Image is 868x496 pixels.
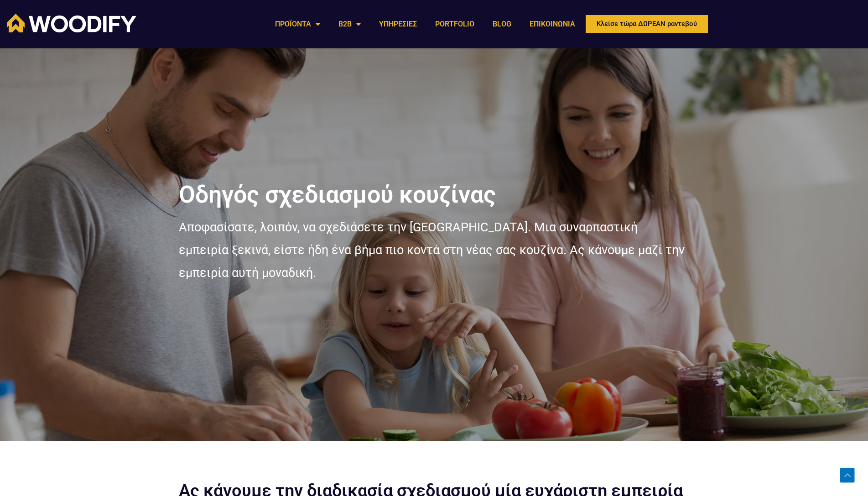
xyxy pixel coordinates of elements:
[179,183,690,207] h1: Οδηγός σχεδιασμού κουζίνας
[597,21,697,27] span: Κλείσε τώρα ΔΩΡΕΑΝ ραντεβού
[329,14,370,35] a: B2B
[520,14,584,35] a: ΕΠΙΚΟΙΝΩΝΙΑ
[7,14,136,32] img: Woodify
[584,14,709,34] a: Κλείσε τώρα ΔΩΡΕΑΝ ραντεβού
[266,14,584,35] nav: Menu
[370,14,426,35] a: ΥΠΗΡΕΣΙΕΣ
[266,14,329,35] a: ΠΡΟΪΟΝΤΑ
[426,14,483,35] a: PORTFOLIO
[179,216,690,284] p: Αποφασίσατε, λοιπόν, να σχεδιάσετε την [GEOGRAPHIC_DATA]. Μια συναρπαστική εμπειρία ξεκινά, είστε...
[483,14,520,35] a: BLOG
